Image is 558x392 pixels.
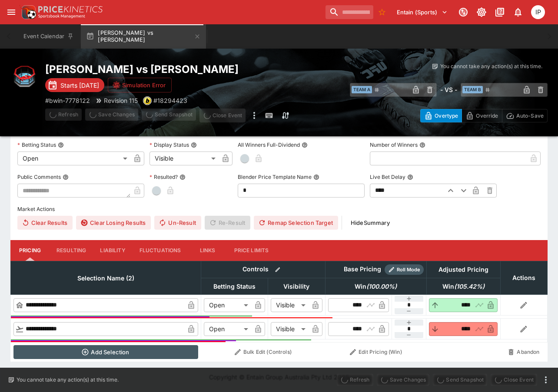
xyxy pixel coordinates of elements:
button: Clear Results [17,216,73,230]
div: Open [204,298,251,312]
p: Auto-Save [516,111,544,120]
p: Public Comments [17,173,61,181]
div: bwin [143,96,152,105]
button: Public Comments [63,174,69,180]
img: Sportsbook Management [38,14,85,18]
button: Add Selection [13,345,199,359]
button: more [249,109,259,122]
button: Auto-Save [502,109,548,122]
th: Adjusted Pricing [426,261,500,278]
button: Fluctuations [133,240,188,261]
button: Abandon [503,345,545,359]
button: Edit Pricing (Win) [328,345,424,359]
p: Number of Winners [370,141,418,148]
p: Blender Price Template Name [238,173,312,181]
div: Visible [149,152,219,165]
img: PriceKinetics [38,6,103,13]
button: open drawer [3,4,19,20]
th: Controls [201,261,325,278]
div: Base Pricing [340,264,385,275]
p: Copy To Clipboard [45,96,90,105]
h2: Copy To Clipboard [45,63,338,76]
button: Blender Price Template Name [313,174,319,180]
button: Toggle light/dark mode [474,4,489,20]
th: Actions [500,261,547,294]
button: Live Bet Delay [407,174,413,180]
div: Isaac Plummer [531,5,545,19]
span: Visibility [274,281,319,292]
button: Resulted? [179,174,186,180]
button: No Bookmarks [375,5,389,19]
button: Resulting [50,240,93,261]
button: Documentation [492,4,508,20]
button: Clear Losing Results [76,216,151,230]
div: Visible [271,322,309,336]
button: Liability [93,240,132,261]
button: Notifications [510,4,526,20]
button: Remap Selection Target [254,216,338,230]
div: Open [17,152,130,165]
p: Resulted? [149,173,178,181]
span: Roll Mode [393,266,424,273]
p: Copy To Clipboard [153,96,187,105]
button: Price Limits [227,240,276,261]
span: Team A [352,86,372,93]
span: Selection Name (2) [68,273,144,283]
div: Visible [271,298,309,312]
div: Start From [420,109,548,122]
p: Live Bet Delay [370,173,405,181]
button: Connected to PK [455,4,471,20]
button: Bulk Edit (Controls) [203,345,322,359]
p: All Winners Full-Dividend [238,141,300,148]
img: mma.png [10,63,38,90]
p: You cannot take any action(s) at this time. [440,63,542,70]
button: [PERSON_NAME] vs [PERSON_NAME] [81,24,206,49]
span: Re-Result [205,216,250,230]
label: Market Actions [17,203,541,216]
button: Links [188,240,227,261]
p: Override [476,111,498,120]
em: ( 105.42 %) [454,281,485,292]
p: Overtype [435,111,458,120]
div: Show/hide Price Roll mode configuration. [385,264,424,275]
div: Open [204,322,251,336]
button: Isaac Plummer [528,3,548,22]
button: Select Tenant [392,5,453,19]
p: You cannot take any action(s) at this time. [17,376,119,384]
p: Revision 115 [104,96,138,105]
button: Simulation Error [108,78,172,92]
button: Event Calendar [18,24,79,49]
h6: - VS - [440,85,457,94]
span: Betting Status [204,281,265,292]
em: ( 100.00 %) [366,281,397,292]
button: Un-Result [154,216,201,230]
span: Win(100.00%) [345,281,406,292]
button: Number of Winners [419,142,425,148]
p: Betting Status [17,141,56,148]
button: Bulk edit [272,264,283,275]
p: Starts [DATE] [60,81,99,90]
p: Display Status [149,141,189,148]
button: HideSummary [345,216,395,230]
input: search [325,5,373,19]
button: more [541,375,551,385]
button: Betting Status [58,142,64,148]
span: Win(105.42%) [433,281,494,292]
img: PriceKinetics Logo [19,3,37,21]
button: Override [462,109,502,122]
button: Display Status [191,142,197,148]
button: Pricing [10,240,50,261]
button: All Winners Full-Dividend [302,142,308,148]
img: bwin.png [143,97,151,105]
span: Team B [462,86,483,93]
button: Overtype [420,109,462,122]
